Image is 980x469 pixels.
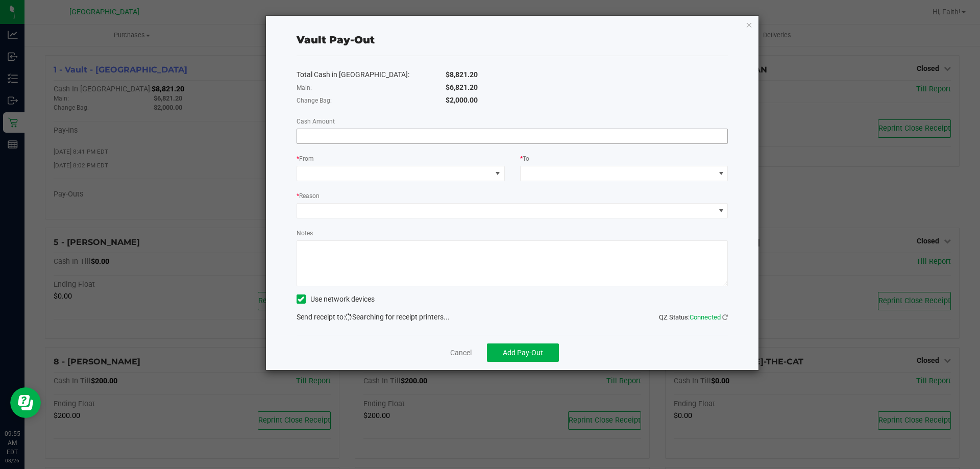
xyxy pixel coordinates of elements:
[297,70,409,79] span: Total Cash in [GEOGRAPHIC_DATA]:
[297,313,345,321] span: Send receipt to:
[297,118,335,125] span: Cash Amount
[297,84,312,91] span: Main:
[446,83,478,91] span: $6,821.20
[487,343,559,362] button: Add Pay-Out
[297,294,375,305] label: Use network devices
[297,191,320,201] label: Reason
[446,70,478,79] span: $8,821.20
[297,97,332,104] span: Change Bag:
[659,313,728,321] span: QZ Status:
[503,349,543,357] span: Add Pay-Out
[446,96,478,104] span: $2,000.00
[690,313,721,321] span: Connected
[10,387,41,418] iframe: Resource center
[345,313,450,321] span: Searching for receipt printers...
[520,154,529,163] label: To
[450,348,472,358] a: Cancel
[297,154,314,163] label: From
[297,229,313,238] label: Notes
[297,32,375,47] div: Vault Pay-Out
